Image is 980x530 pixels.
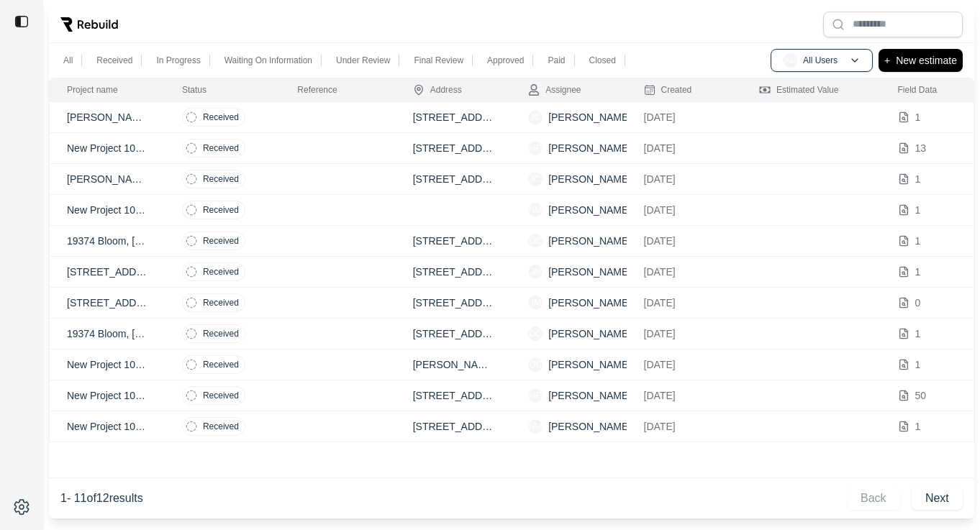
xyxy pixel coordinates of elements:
span: JM [528,265,543,279]
p: 50 [915,388,927,403]
p: 1 [915,234,921,248]
p: + [884,52,890,69]
span: JM [528,296,543,310]
p: [DATE] [644,296,725,310]
p: Received [203,328,239,339]
p: 1 - 11 of 12 results [60,490,143,507]
button: +New estimate [879,49,963,72]
p: 1 [915,326,921,341]
td: [STREET_ADDRESS] [396,164,511,195]
p: [PERSON_NAME] [548,419,631,434]
p: [PERSON_NAME] [548,265,631,279]
p: Approved [487,55,524,66]
p: [PERSON_NAME] [548,296,631,310]
p: [STREET_ADDRESS][US_STATE]. 48180 [67,296,148,310]
div: Address [413,84,462,96]
td: [STREET_ADDRESS][PERSON_NAME] [396,380,511,411]
p: 1 [915,357,921,372]
p: New Project 1021425 [67,203,148,217]
img: toggle sidebar [14,14,29,29]
td: [STREET_ADDRESS] [396,319,511,349]
div: Project name [67,84,118,96]
p: Received [203,421,239,432]
p: 0 [915,296,921,310]
td: [STREET_ADDRESS][PERSON_NAME] [396,288,511,319]
p: [DATE] [644,141,725,155]
p: 1 [915,419,921,434]
p: [PERSON_NAME] [67,172,148,186]
p: [PERSON_NAME] [548,141,631,155]
p: Received [203,266,239,278]
td: [PERSON_NAME][GEOGRAPHIC_DATA], [GEOGRAPHIC_DATA] [396,349,511,380]
p: [DATE] [644,234,725,248]
p: Final Review [414,55,463,66]
div: Estimated Value [759,84,839,96]
p: [DATE] [644,265,725,279]
p: [PERSON_NAME] [548,110,631,124]
div: Created [644,84,692,96]
p: [PERSON_NAME] [548,203,631,217]
span: DC [528,234,543,248]
p: Under Review [336,55,390,66]
span: DC [528,326,543,341]
p: [STREET_ADDRESS][US_STATE] [67,265,148,279]
p: Received [203,173,239,185]
p: New Project 106157 [67,141,148,155]
p: All [63,55,73,66]
p: New Project 1021017 [67,357,148,372]
td: [STREET_ADDRESS][PERSON_NAME] [396,133,511,164]
p: 1 [915,203,921,217]
p: [DATE] [644,357,725,372]
p: [PERSON_NAME] [548,357,631,372]
p: 1 [915,265,921,279]
td: [STREET_ADDRESS][PERSON_NAME] [396,102,511,133]
p: 19374 Bloom, [GEOGRAPHIC_DATA], [US_STATE]. Zip Code 48234. [67,234,148,248]
p: [PERSON_NAME] [548,326,631,341]
p: 1 [915,110,921,124]
p: 13 [915,141,927,155]
p: [DATE] [644,326,725,341]
p: Paid [548,55,565,66]
p: Received [203,235,239,247]
p: 19374 Bloom, [GEOGRAPHIC_DATA], [US_STATE]. Zip Code 48234. [67,326,148,341]
p: In Progress [156,55,200,66]
p: Closed [589,55,616,66]
p: Waiting On Information [224,55,312,66]
p: [DATE] [644,419,725,434]
p: New estimate [896,52,957,69]
span: JC [528,172,543,186]
div: Reference [297,84,337,96]
p: Received [203,390,239,401]
p: [PERSON_NAME] [548,234,631,248]
span: MG [528,388,543,403]
img: Rebuild [60,17,118,32]
p: Received [203,142,239,154]
p: Received [203,297,239,309]
p: [DATE] [644,388,725,403]
span: NM [528,203,543,217]
td: [STREET_ADDRESS][PERSON_NAME] [396,257,511,288]
p: New Project 102937 [67,419,148,434]
p: All Users [803,55,838,66]
p: Received [203,204,239,216]
span: GC [528,357,543,372]
div: Assignee [528,84,581,96]
button: AUAll Users [771,49,873,72]
span: AU [783,53,797,68]
p: [DATE] [644,110,725,124]
p: 1 [915,172,921,186]
td: [STREET_ADDRESS] [396,226,511,257]
button: Next [912,487,963,510]
span: NM [528,419,543,434]
span: MG [528,141,543,155]
p: [DATE] [644,172,725,186]
div: Status [182,84,207,96]
p: [PERSON_NAME] [67,110,148,124]
p: [PERSON_NAME] [548,388,631,403]
td: [STREET_ADDRESS][PERSON_NAME] [396,411,511,442]
p: Received [96,55,132,66]
div: Field Data [898,84,938,96]
span: JC [528,110,543,124]
p: Received [203,359,239,370]
p: [DATE] [644,203,725,217]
